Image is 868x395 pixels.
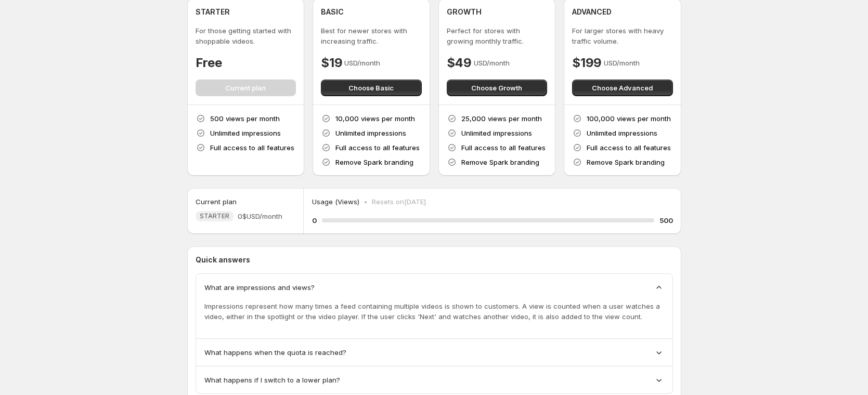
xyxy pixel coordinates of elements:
[204,301,664,322] p: Impressions represent how many times a feed containing multiple videos is shown to customers. A v...
[572,80,673,96] button: Choose Advanced
[312,196,359,207] p: Usage (Views)
[372,196,426,207] p: Resets on [DATE]
[210,128,281,138] p: Unlimited impressions
[321,55,342,71] h4: $19
[335,128,406,138] p: Unlimited impressions
[196,196,237,207] h5: Current plan
[335,142,420,153] p: Full access to all features
[587,142,671,153] p: Full access to all features
[321,25,422,46] p: Best for newer stores with increasing traffic.
[321,80,422,96] button: Choose Basic
[447,25,548,46] p: Perfect for stores with growing monthly traffic.
[471,83,522,93] span: Choose Growth
[592,83,653,93] span: Choose Advanced
[204,282,315,293] span: What are impressions and views?
[447,80,548,96] button: Choose Growth
[474,58,510,68] p: USD/month
[348,83,394,93] span: Choose Basic
[335,157,413,167] p: Remove Spark branding
[572,25,673,46] p: For larger stores with heavy traffic volume.
[238,211,282,221] span: 0$ USD/month
[196,25,296,46] p: For those getting started with shoppable videos.
[587,113,671,124] p: 100,000 views per month
[196,55,222,71] h4: Free
[461,142,546,153] p: Full access to all features
[364,196,368,207] p: •
[587,128,657,138] p: Unlimited impressions
[461,128,532,138] p: Unlimited impressions
[312,215,317,226] h5: 0
[572,7,612,17] h4: ADVANCED
[210,142,294,153] p: Full access to all features
[335,113,415,124] p: 10,000 views per month
[196,7,230,17] h4: STARTER
[461,157,539,167] p: Remove Spark branding
[604,58,640,68] p: USD/month
[200,212,229,220] span: STARTER
[210,113,280,124] p: 500 views per month
[196,255,673,265] p: Quick answers
[572,55,602,71] h4: $199
[659,215,673,226] h5: 500
[321,7,344,17] h4: BASIC
[461,113,542,124] p: 25,000 views per month
[447,7,482,17] h4: GROWTH
[204,375,340,385] span: What happens if I switch to a lower plan?
[587,157,665,167] p: Remove Spark branding
[447,55,472,71] h4: $49
[344,58,380,68] p: USD/month
[204,347,346,358] span: What happens when the quota is reached?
